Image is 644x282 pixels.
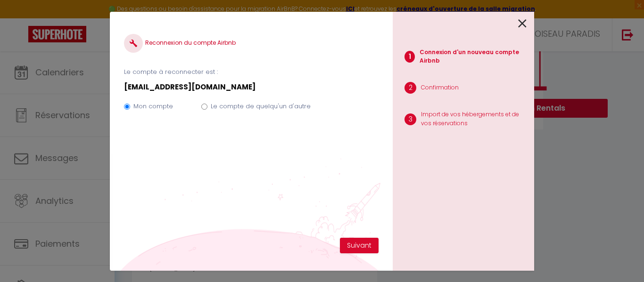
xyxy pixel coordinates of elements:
[8,4,36,32] button: Ouvrir le widget de chat LiveChat
[124,34,379,53] h4: Reconnexion du compte Airbnb
[405,51,415,63] span: 1
[405,113,416,125] span: 3
[405,82,416,94] span: 2
[420,48,527,66] p: Connexion d'un nouveau compte Airbnb
[421,110,527,128] p: Import de vos hébergements et de vos réservations
[133,102,173,111] label: Mon compte
[211,102,311,111] label: Le compte de quelqu'un d'autre
[340,238,379,254] button: Suivant
[124,81,379,93] p: [EMAIL_ADDRESS][DOMAIN_NAME]
[421,83,459,92] p: Confirmation
[124,67,379,77] p: Le compte à reconnecter est :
